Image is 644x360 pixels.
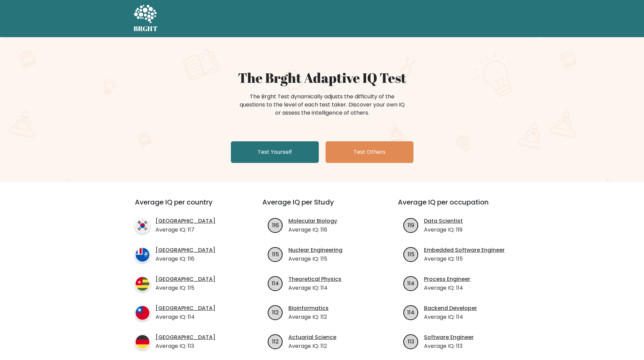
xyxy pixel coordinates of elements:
[424,275,470,283] a: Process Engineer
[272,337,279,345] text: 112
[135,218,150,233] img: country
[288,313,329,321] p: Average IQ: 112
[135,198,238,214] h3: Average IQ per country
[288,217,337,225] a: Molecular Biology
[135,334,150,350] img: country
[288,255,342,263] p: Average IQ: 115
[134,3,158,34] a: BRGHT
[288,342,336,350] p: Average IQ: 112
[156,333,215,341] a: [GEOGRAPHIC_DATA]
[156,313,215,321] p: Average IQ: 114
[288,333,336,341] a: Actuarial Science
[288,226,337,234] p: Average IQ: 116
[238,93,407,117] div: The Brght Test dynamically adjusts the difficulty of the questions to the level of each test take...
[288,284,341,292] p: Average IQ: 114
[135,276,150,291] img: country
[424,342,474,350] p: Average IQ: 113
[272,308,279,316] text: 112
[156,246,215,254] a: [GEOGRAPHIC_DATA]
[424,313,477,321] p: Average IQ: 114
[156,342,215,350] p: Average IQ: 113
[156,284,215,292] p: Average IQ: 115
[135,247,150,262] img: country
[424,304,477,312] a: Backend Developer
[231,141,319,163] a: Test Yourself
[408,337,414,345] text: 113
[272,221,279,229] text: 116
[272,250,279,258] text: 115
[156,217,215,225] a: [GEOGRAPHIC_DATA]
[407,279,414,287] text: 114
[156,275,215,283] a: [GEOGRAPHIC_DATA]
[157,70,487,86] h1: The Brght Adaptive IQ Test
[272,279,279,287] text: 114
[288,246,342,254] a: Nuclear Engineering
[424,255,505,263] p: Average IQ: 115
[408,250,414,258] text: 115
[408,221,414,229] text: 119
[156,226,215,234] p: Average IQ: 117
[288,304,329,312] a: Bioinformatics
[156,304,215,312] a: [GEOGRAPHIC_DATA]
[398,198,517,214] h3: Average IQ per occupation
[262,198,382,214] h3: Average IQ per Study
[424,246,505,254] a: Embedded Software Engineer
[156,255,215,263] p: Average IQ: 116
[407,308,414,316] text: 114
[326,141,413,163] a: Test Others
[424,217,463,225] a: Data Scientist
[135,305,150,320] img: country
[288,275,341,283] a: Theoretical Physics
[424,284,470,292] p: Average IQ: 114
[424,226,463,234] p: Average IQ: 119
[424,333,474,341] a: Software Engineer
[134,25,158,33] h5: BRGHT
